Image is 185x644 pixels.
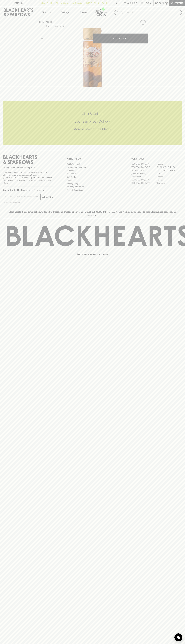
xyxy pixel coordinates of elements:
a: Fitzroy North [131,175,156,178]
p: Subscribe to The Blackhearts Newsletter [3,189,54,192]
button: Add to wishlist [139,19,147,26]
p: Stores [80,11,87,14]
a: Business & Bulk Gifting [67,166,118,169]
h5: Across Melbourne Metro [3,127,182,131]
button: SUBSCRIBE [41,194,54,200]
a: Terms & Conditions [67,188,118,192]
p: It is against the law to sell or supply alcohol to, or to obtain alcohol on behalf of a person un... [3,171,54,184]
input: e.g. jane@blackheartsandsparrows.com.au [5,195,40,199]
p: Checkout [171,2,183,5]
a: HOME [39,21,45,23]
p: Sibling owned and run since [DATE] [3,166,54,169]
p: 0 [166,2,167,4]
img: 19794.png [37,27,148,87]
a: Geelong [156,175,182,178]
p: Tastings [61,11,69,14]
p: Wishlist [127,2,137,5]
button: Shop [37,6,56,18]
a: SHOP [47,21,53,23]
a: Contact Us [67,172,118,175]
a: [GEOGRAPHIC_DATA] [131,182,156,185]
strong: Liquor License #32064953 [29,177,53,179]
a: Careers [67,169,118,172]
a: Privacy Policy [67,182,118,185]
h5: Click & Collect [3,112,182,116]
p: Blackhearts & Sparrows acknowledges the traditional Custodians of land throughout [GEOGRAPHIC_DAT... [5,210,180,217]
a: [GEOGRAPHIC_DATA] [131,178,156,182]
a: [GEOGRAPHIC_DATA] [131,162,156,166]
p: We will never spam you [3,201,54,204]
a: [GEOGRAPHIC_DATA] [156,169,182,172]
a: [GEOGRAPHIC_DATA] [156,166,182,169]
a: Tastings [56,6,74,18]
a: Gift Cards [67,175,118,179]
p: ADD TO CART [113,37,127,40]
a: Braddon [156,162,182,166]
p: OUR STORES [131,157,182,160]
p: $0.00 [155,2,162,5]
a: Stores [74,6,93,18]
p: FIND US [14,2,23,5]
p: Login [145,2,151,5]
img: bubble-icon [177,636,180,639]
a: [PERSON_NAME] [131,172,156,175]
button: ADD TO CART [93,34,148,43]
a: Shipping Information [67,185,118,188]
p: Shop [42,11,47,14]
div: Call to action block [3,101,182,145]
a: Brunswick West [131,169,156,172]
p: OTHER AREAS [67,157,118,160]
a: Bottle Drop FAQ's [67,162,118,166]
input: Try "Pinot noir" [121,10,180,15]
a: Thornbury [156,182,182,185]
button: Add to wishlist [46,25,64,28]
a: [GEOGRAPHIC_DATA] [131,166,156,169]
a: FAQ's [67,179,118,182]
p: SUBSCRIBE [42,195,53,198]
h5: Uber Same-Day Delivery [3,119,182,124]
a: Fitzroy [156,172,182,175]
a: Prahran [156,178,182,182]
